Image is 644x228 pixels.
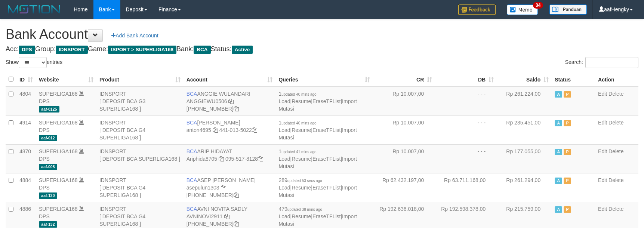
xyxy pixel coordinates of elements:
[6,4,62,15] img: MOTION_logo.png
[497,87,552,116] td: Rp 261.224,00
[39,192,57,199] span: aaf-130
[19,57,47,68] select: Showentries
[497,72,552,87] th: Saldo: activate to sort column ascending
[565,57,638,68] label: Search:
[96,144,184,173] td: IDNSPORT [ DEPOSIT BCA SUPERLIGA168 ]
[184,87,276,116] td: ANGGIE WULANDARI [PHONE_NUMBER]
[39,177,78,183] a: SUPERLIGA168
[234,221,239,227] a: Copy 4062280135 to clipboard
[312,127,341,133] a: EraseTFList
[373,173,435,202] td: Rp 62.432.197,00
[281,121,316,125] span: updated 40 mins ago
[555,91,562,98] span: Active
[187,213,223,219] a: AVNINOVI2911
[281,92,316,96] span: updated 40 mins ago
[232,46,253,54] span: Active
[187,156,218,162] a: Ariphida8705
[39,221,57,228] span: aaf-132
[108,46,176,54] span: ISPORT > SUPERLIGA168
[187,185,219,191] a: asepulun1303
[278,98,357,112] a: Import Mutasi
[187,91,197,97] span: BCA
[184,115,276,144] td: [PERSON_NAME] 441-013-5022
[16,144,36,173] td: 4870
[278,185,357,198] a: Import Mutasi
[281,150,316,154] span: updated 41 mins ago
[39,135,57,141] span: aaf-012
[6,46,638,53] h4: Acc: Group: Game: Bank: Status:
[564,178,571,184] span: Paused
[435,115,497,144] td: - - -
[184,173,276,202] td: ASEP [PERSON_NAME] [PHONE_NUMBER]
[278,148,357,169] span: | | |
[278,120,357,141] span: | | |
[6,57,62,68] label: Show entries
[373,87,435,116] td: Rp 10.007,00
[39,206,78,212] a: SUPERLIGA168
[278,185,290,191] a: Load
[56,46,88,54] span: IDNSPORT
[292,185,311,191] a: Resume
[213,127,218,133] a: Copy anton4695 to clipboard
[598,148,607,154] a: Edit
[608,148,623,154] a: Delete
[373,115,435,144] td: Rp 10.007,00
[564,91,571,98] span: Paused
[435,144,497,173] td: - - -
[598,120,607,126] a: Edit
[234,106,239,112] a: Copy 4062213373 to clipboard
[224,213,229,219] a: Copy AVNINOVI2911 to clipboard
[39,120,78,126] a: SUPERLIGA168
[219,156,224,162] a: Copy Ariphida8705 to clipboard
[608,120,623,126] a: Delete
[608,177,623,183] a: Delete
[187,98,227,104] a: ANGGIEWU0506
[278,206,357,227] span: | | |
[292,127,311,133] a: Resume
[585,57,638,68] input: Search:
[312,98,341,104] a: EraseTFList
[258,156,263,162] a: Copy 0955178128 to clipboard
[275,72,373,87] th: Queries: activate to sort column ascending
[278,91,316,97] span: 1
[36,87,96,116] td: DPS
[16,72,36,87] th: ID: activate to sort column ascending
[595,72,638,87] th: Action
[39,106,59,113] span: aaf-0125
[564,120,571,126] span: Paused
[19,46,35,54] span: DPS
[608,206,623,212] a: Delete
[187,127,211,133] a: anton4695
[6,27,638,42] h1: Bank Account
[278,206,322,212] span: 479
[39,91,78,97] a: SUPERLIGA168
[187,177,197,183] span: BCA
[278,120,316,126] span: 1
[39,164,57,170] span: aaf-008
[564,149,571,155] span: Paused
[312,185,341,191] a: EraseTFList
[533,2,543,9] span: 34
[287,179,322,183] span: updated 53 secs ago
[549,4,587,15] img: panduan.png
[507,4,538,15] img: Button%20Memo.svg
[96,87,184,116] td: IDNSPORT [ DEPOSIT BCA G3 SUPERLIGA168 ]
[497,173,552,202] td: Rp 261.294,00
[96,173,184,202] td: IDNSPORT [ DEPOSIT BCA G4 SUPERLIGA168 ]
[36,144,96,173] td: DPS
[552,72,595,87] th: Status
[187,206,197,212] span: BCA
[278,98,290,104] a: Load
[278,156,357,169] a: Import Mutasi
[598,206,607,212] a: Edit
[187,148,197,154] span: BCA
[221,185,226,191] a: Copy asepulun1303 to clipboard
[278,156,290,162] a: Load
[555,178,562,184] span: Active
[194,46,210,54] span: BCA
[184,72,276,87] th: Account: activate to sort column ascending
[36,115,96,144] td: DPS
[278,213,290,219] a: Load
[252,127,257,133] a: Copy 4410135022 to clipboard
[435,72,497,87] th: DB: activate to sort column ascending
